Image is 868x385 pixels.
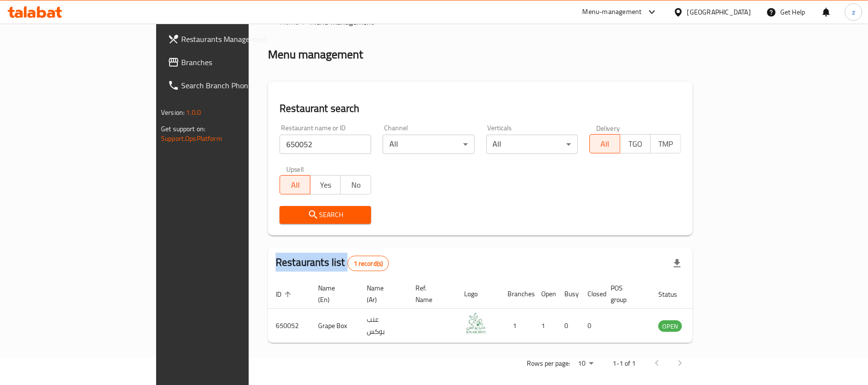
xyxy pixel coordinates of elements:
label: Upsell [286,165,304,172]
span: All [594,137,616,151]
td: 1 [500,309,534,343]
span: Version: [161,106,185,119]
span: Menu management [310,16,374,27]
div: All [383,135,474,154]
span: 1.0.0 [186,106,201,119]
span: No [345,178,367,192]
span: ID [276,289,294,300]
h2: Menu management [268,47,363,62]
span: Name (Ar) [367,282,396,305]
td: 0 [557,309,580,343]
th: Logo [456,279,500,309]
a: Search Branch Phone [160,74,301,97]
label: Delivery [596,124,620,131]
td: 0 [580,309,603,343]
div: Menu-management [583,6,642,18]
button: TGO [620,134,651,153]
span: 1 record(s) [348,259,389,268]
button: Search [280,206,371,224]
button: No [340,175,371,194]
a: Restaurants Management [160,27,301,51]
span: Ref. Name [415,282,445,305]
p: Rows per page: [527,357,570,370]
div: [GEOGRAPHIC_DATA] [687,7,751,17]
span: Branches [181,56,294,68]
span: TMP [654,137,677,151]
p: 1-1 of 1 [613,357,636,370]
li: / [303,16,306,27]
span: z [852,7,855,17]
button: Yes [310,175,341,194]
input: Search for restaurant name or ID.. [280,135,371,154]
button: TMP [650,134,681,153]
td: عنب بوكس [359,309,408,343]
h2: Restaurants list [276,255,389,271]
span: Yes [314,178,337,192]
span: Name (En) [318,282,347,305]
div: Rows per page: [574,357,597,371]
h2: Restaurant search [280,101,681,116]
button: All [589,134,620,153]
div: Total records count [347,256,389,271]
img: Grape Box [464,312,488,336]
th: Busy [557,279,580,309]
span: Search [287,209,363,221]
span: Status [658,289,690,300]
span: Restaurants Management [181,33,294,45]
td: Grape Box [310,309,359,343]
div: All [486,135,578,154]
table: enhanced table [268,279,734,343]
th: Closed [580,279,603,309]
a: Support.OpsPlatform [161,132,222,145]
button: All [280,175,310,194]
span: OPEN [658,321,682,332]
div: Export file [666,252,689,275]
span: TGO [624,137,647,151]
th: Branches [500,279,534,309]
td: 1 [534,309,557,343]
span: All [284,178,307,192]
span: POS group [611,282,639,305]
a: Branches [160,51,301,74]
span: Get support on: [161,123,205,135]
span: Search Branch Phone [181,80,294,91]
th: Open [534,279,557,309]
